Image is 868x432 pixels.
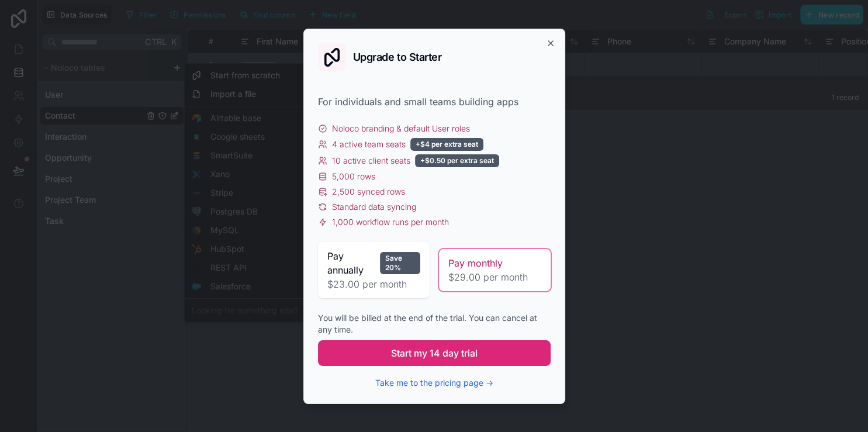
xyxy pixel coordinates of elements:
[327,277,420,291] span: $23.00 per month
[391,346,478,360] span: Start my 14 day trial
[318,95,551,109] div: For individuals and small teams building apps
[415,154,499,167] div: +$0.50 per extra seat
[332,186,405,198] span: 2,500 synced rows
[332,171,375,182] span: 5,000 rows
[410,138,483,151] div: +$4 per extra seat
[353,52,442,63] h2: Upgrade to Starter
[332,123,470,134] span: Noloco branding & default User roles
[332,155,410,167] span: 10 active client seats
[375,377,493,389] button: Take me to the pricing page →
[332,216,449,228] span: 1,000 workflow runs per month
[318,340,551,366] button: Start my 14 day trial
[332,201,416,213] span: Standard data syncing
[318,312,551,336] div: You will be billed at the end of the trial. You can cancel at any time.
[448,256,503,270] span: Pay monthly
[380,252,420,274] div: Save 20%
[332,139,406,150] span: 4 active team seats
[327,249,375,277] span: Pay annually
[448,270,541,284] span: $29.00 per month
